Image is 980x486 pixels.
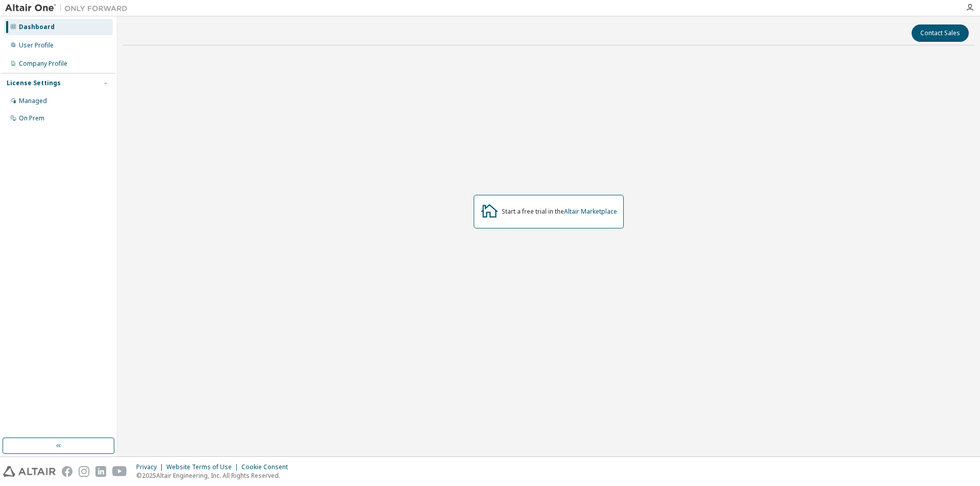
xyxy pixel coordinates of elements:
button: Contact Sales [912,24,969,42]
div: Company Profile [19,60,67,68]
img: altair_logo.svg [3,466,56,477]
a: Altair Marketplace [564,207,617,216]
div: Managed [19,97,47,105]
img: facebook.svg [62,466,72,477]
p: © 2025 Altair Engineering, Inc. All Rights Reserved. [136,471,294,480]
img: youtube.svg [112,466,127,477]
div: Cookie Consent [241,463,294,471]
div: Privacy [136,463,166,471]
div: User Profile [19,41,54,49]
img: Altair One [5,3,133,13]
div: License Settings [7,79,61,87]
div: On Prem [19,114,44,122]
div: Website Terms of Use [166,463,241,471]
div: Start a free trial in the [502,208,617,216]
img: linkedin.svg [95,466,106,477]
img: instagram.svg [79,466,89,477]
div: Dashboard [19,23,55,31]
